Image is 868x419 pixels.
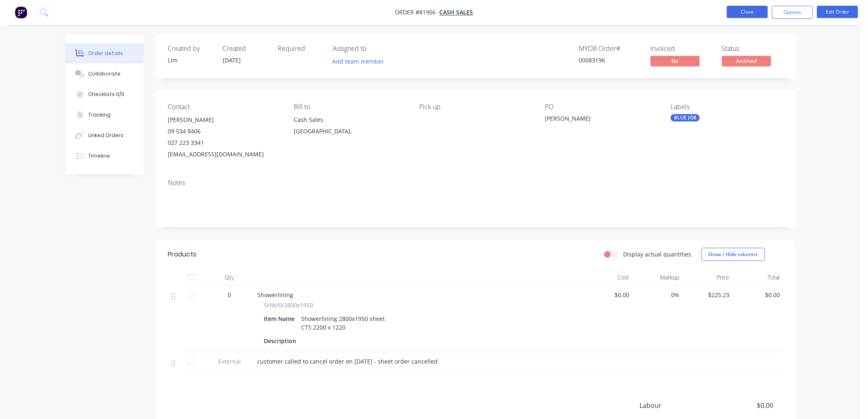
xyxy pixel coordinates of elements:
span: 0% [636,291,680,299]
div: 09 534 8406 [168,126,281,137]
button: Add team member [333,56,389,67]
div: BLUE JOB [671,114,700,121]
div: Bill to [294,103,406,111]
div: Contact [168,103,281,111]
div: Order details [88,50,123,57]
button: Options [772,6,813,19]
button: Close [727,6,768,18]
div: Checklists 0/0 [88,91,124,98]
div: Timeline [88,152,110,160]
span: SHW/0/2800x1950 [264,301,313,309]
span: 0 [228,291,231,299]
div: Tracking [88,111,111,119]
button: Checklists 0/0 [66,84,144,105]
div: Created [223,45,268,53]
div: Qty [205,269,254,286]
div: Labels [671,103,783,111]
div: Cost [582,269,633,286]
div: Notes [168,179,783,187]
span: Showerlining [258,291,294,299]
div: [GEOGRAPHIC_DATA], [294,126,406,137]
div: Created by [168,45,213,53]
button: Add team member [328,56,388,67]
div: PO [545,103,658,111]
span: Archived [722,56,771,66]
a: Cash Sales [440,9,473,16]
div: [PERSON_NAME] [545,114,648,126]
div: Cash Sales[GEOGRAPHIC_DATA], [294,114,406,140]
div: MYOB Order # [579,45,641,53]
div: [PERSON_NAME] [168,114,281,126]
button: Edit Order [817,6,858,18]
span: No [651,56,700,66]
div: Total [733,269,783,286]
div: Markup [633,269,683,286]
button: Linked Orders [66,125,144,146]
div: Lim [168,56,213,64]
div: [EMAIL_ADDRESS][DOMAIN_NAME] [168,149,281,160]
button: Collaborate [66,64,144,84]
button: Timeline [66,146,144,166]
button: Tracking [66,105,144,125]
span: customer called to cancel order on [DATE] - sheet order cancelled [258,357,438,365]
label: Display actual quantities [624,250,692,259]
span: $0.00 [586,291,630,299]
div: 00083196 [579,56,641,64]
button: Order details [66,43,144,64]
img: Factory [15,6,27,18]
div: [PERSON_NAME]09 534 8406027 223 3341[EMAIL_ADDRESS][DOMAIN_NAME] [168,114,281,160]
span: External [208,357,251,366]
div: Assigned to [333,45,415,53]
span: Order #81906 - [395,9,440,16]
span: $0.00 [736,291,780,299]
div: Cash Sales [294,114,406,126]
div: Description [264,335,300,347]
div: Price [683,269,733,286]
span: [DATE] [223,56,241,64]
span: $225.23 [686,291,730,299]
button: Show / Hide columns [701,248,765,261]
div: Required [278,45,323,53]
div: Status [722,45,783,53]
div: Invoiced [651,45,712,53]
div: Collaborate [88,70,121,78]
div: Linked Orders [88,132,123,139]
span: Labour [640,401,713,410]
div: Item Name [264,313,298,325]
div: Pick up [419,103,532,111]
div: Showerlining 2800x1950 sheet CTS 2200 x 1220 [298,313,388,333]
span: $0.00 [713,401,773,410]
div: Products [168,250,197,259]
div: 027 223 3341 [168,137,281,149]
